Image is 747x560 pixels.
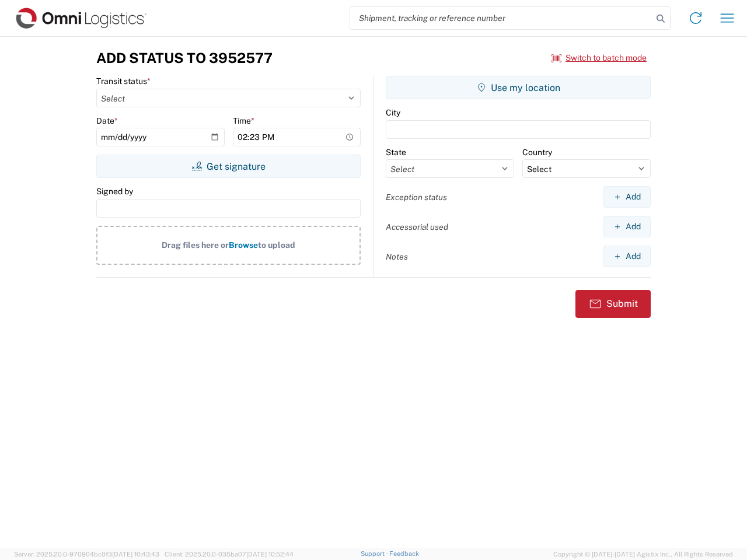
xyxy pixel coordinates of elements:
[229,240,258,250] span: Browse
[575,290,651,318] button: Submit
[112,551,159,558] span: [DATE] 10:43:43
[386,192,447,202] label: Exception status
[96,116,118,126] label: Date
[233,116,254,126] label: Time
[258,240,295,250] span: to upload
[522,147,552,157] label: Country
[14,551,159,558] span: Server: 2025.20.0-970904bc0f3
[386,222,448,232] label: Accessorial used
[386,107,400,118] label: City
[386,251,408,262] label: Notes
[162,240,229,250] span: Drag files here or
[386,76,651,99] button: Use my location
[96,50,273,66] h3: Add Status to 3952577
[96,155,361,178] button: Get signature
[246,551,294,558] span: [DATE] 10:52:44
[603,246,651,267] button: Add
[96,76,151,86] label: Transit status
[361,550,390,557] a: Support
[350,7,652,29] input: Shipment, tracking or reference number
[389,550,419,557] a: Feedback
[603,216,651,237] button: Add
[603,186,651,208] button: Add
[96,186,133,197] label: Signed by
[386,147,406,157] label: State
[551,48,647,68] button: Switch to batch mode
[553,549,733,559] span: Copyright © [DATE]-[DATE] Agistix Inc., All Rights Reserved
[165,551,294,558] span: Client: 2025.20.0-035ba07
